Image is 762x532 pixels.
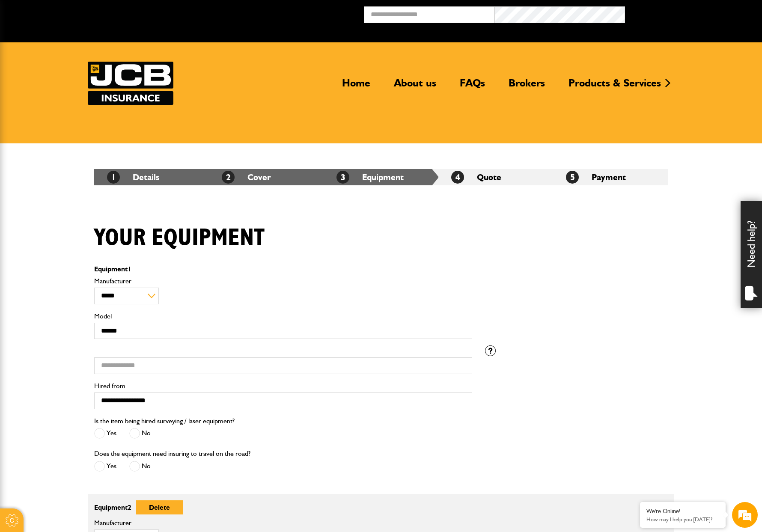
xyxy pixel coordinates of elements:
[94,266,472,273] p: Equipment
[88,62,173,105] img: JCB Insurance Services logo
[336,77,377,96] a: Home
[336,171,349,184] span: 3
[566,171,579,184] span: 5
[222,171,235,184] span: 2
[128,265,131,273] span: 1
[129,428,151,439] label: No
[438,169,553,185] li: Quote
[94,418,235,425] label: Is the item being hired surveying / laser equipment?
[94,520,472,526] label: Manufacturer
[128,503,131,511] span: 2
[94,500,472,514] p: Equipment
[553,169,668,185] li: Payment
[136,500,183,514] button: Delete
[562,77,667,96] a: Products & Services
[94,461,116,472] label: Yes
[94,224,265,253] h1: Your equipment
[129,461,151,472] label: No
[625,6,756,20] button: Broker Login
[94,383,472,389] label: Hired from
[222,172,271,182] a: 2Cover
[88,62,173,105] a: JCB Insurance Services
[324,169,438,185] li: Equipment
[451,171,464,184] span: 4
[646,508,719,515] div: We're Online!
[94,278,472,285] label: Manufacturer
[453,77,491,96] a: FAQs
[94,450,250,457] label: Does the equipment need insuring to travel on the road?
[502,77,551,96] a: Brokers
[646,516,719,523] p: How may I help you today?
[741,201,762,308] div: Need help?
[94,428,116,439] label: Yes
[107,172,159,182] a: 1Details
[94,313,472,320] label: Model
[107,171,120,184] span: 1
[387,77,443,96] a: About us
